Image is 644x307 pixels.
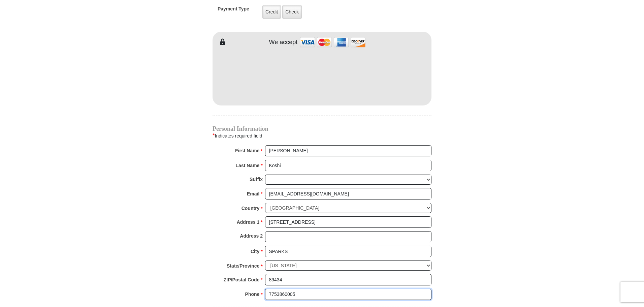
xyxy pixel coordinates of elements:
strong: Suffix [250,175,263,184]
div: Indicates required field [213,131,431,140]
strong: Email [247,189,259,198]
strong: State/Province [227,261,259,271]
h4: Personal Information [213,126,431,131]
strong: Last Name [236,161,260,170]
strong: Country [241,204,260,213]
img: credit cards accepted [299,35,366,50]
strong: First Name [235,146,259,155]
strong: Phone [245,289,260,299]
strong: Address 1 [237,217,260,227]
strong: City [251,247,259,256]
strong: Address 2 [240,231,263,241]
h4: We accept [269,39,298,46]
label: Credit [262,5,281,19]
h5: Payment Type [218,6,249,15]
strong: ZIP/Postal Code [224,275,260,284]
label: Check [282,5,302,19]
